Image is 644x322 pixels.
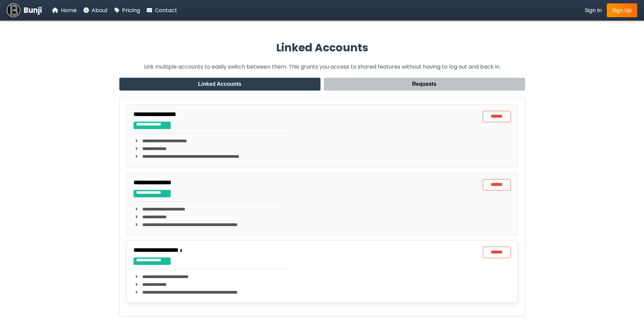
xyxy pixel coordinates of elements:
[24,5,42,16] span: Bunji
[7,3,20,17] img: Bunji Dental Referral Management
[119,78,320,91] button: Linked Accounts
[52,6,77,15] a: Home
[155,6,177,14] span: Contact
[122,6,140,14] span: Pricing
[324,78,525,91] button: Requests
[612,6,632,14] span: Sign Up
[61,6,77,14] span: Home
[119,63,525,71] p: Link multiple accounts to easily switch between them. This grants you access to shared features w...
[7,3,42,17] a: Bunji
[84,6,108,15] a: About
[92,6,108,14] span: About
[585,6,602,15] a: Sign In
[119,40,525,56] h2: Linked Accounts
[115,6,140,15] a: Pricing
[607,3,637,17] a: Sign Up
[147,6,177,15] a: Contact
[585,6,602,14] span: Sign In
